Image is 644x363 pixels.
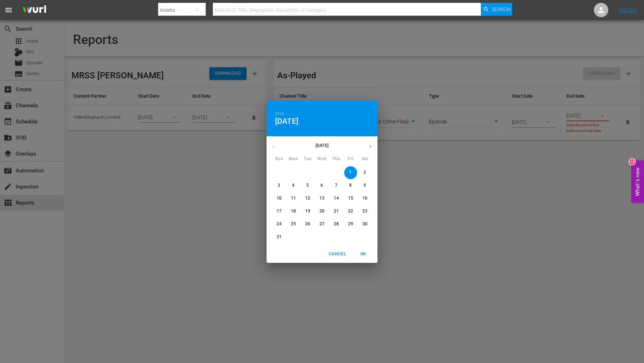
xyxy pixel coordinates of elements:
p: 31 [277,234,282,240]
p: 11 [291,195,296,201]
a: Sign Out [619,7,637,13]
button: 31 [273,231,286,244]
p: 30 [362,221,367,227]
button: 8 [344,179,357,192]
button: 28 [330,218,343,231]
p: 20 [319,208,325,214]
p: 2 [364,170,366,176]
span: OK [355,250,372,258]
p: 4 [292,182,294,188]
button: 22 [344,205,357,218]
p: 15 [348,195,353,201]
p: 22 [348,208,353,214]
button: 19 [301,205,314,218]
button: 4 [287,179,300,192]
button: 24 [273,218,286,231]
p: 16 [362,195,367,201]
p: 10 [277,195,282,201]
span: Search [492,3,511,16]
button: 18 [287,205,300,218]
button: 16 [358,192,371,205]
button: 6 [316,179,328,192]
p: 23 [362,208,367,214]
button: 12 [301,192,314,205]
button: 20 [316,205,328,218]
p: 9 [364,182,366,188]
p: 27 [319,221,325,227]
p: 5 [306,182,309,188]
p: 6 [321,182,323,188]
p: 28 [334,221,339,227]
img: ans4CAIJ8jUAAAAAAAAAAAAAAAAAAAAAAAAgQb4GAAAAAAAAAAAAAAAAAAAAAAAAJMjXAAAAAAAAAAAAAAAAAAAAAAAAgAT5G... [17,2,52,19]
button: OK [352,248,375,260]
button: 29 [344,218,357,231]
button: 9 [358,179,371,192]
p: 7 [335,182,337,188]
button: 2 [358,166,371,179]
button: 13 [316,192,328,205]
button: [DATE] [275,117,298,126]
span: Mon [287,156,300,163]
button: 17 [273,205,286,218]
button: 11 [287,192,300,205]
span: Fri [344,156,357,163]
button: 1 [344,166,357,179]
button: 21 [330,205,343,218]
button: Cancel [326,248,349,260]
button: 27 [316,218,328,231]
p: 3 [278,182,280,188]
span: menu [4,6,13,14]
div: 10 [629,159,635,165]
button: 5 [301,179,314,192]
span: Cancel [329,250,346,258]
p: 18 [291,208,296,214]
button: 3 [273,179,286,192]
button: 30 [358,218,371,231]
p: 21 [334,208,339,214]
button: 23 [358,205,371,218]
p: 13 [319,195,325,201]
p: 14 [334,195,339,201]
span: Thu [330,156,343,163]
p: 24 [277,221,282,227]
span: Tue [301,156,314,163]
span: Wed [316,156,328,163]
span: Sat [358,156,371,163]
button: 7 [330,179,343,192]
p: 8 [349,182,352,188]
p: 26 [305,221,310,227]
p: 1 [349,170,352,176]
button: 26 [301,218,314,231]
p: 12 [305,195,310,201]
button: 25 [287,218,300,231]
button: Open Feedback Widget [631,160,644,203]
p: 17 [277,208,282,214]
p: [DATE] [280,142,364,149]
button: 15 [344,192,357,205]
button: 14 [330,192,343,205]
span: Sun [273,156,286,163]
button: 2025 [275,111,284,117]
p: 29 [348,221,353,227]
p: 19 [305,208,310,214]
p: 25 [291,221,296,227]
button: 10 [273,192,286,205]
